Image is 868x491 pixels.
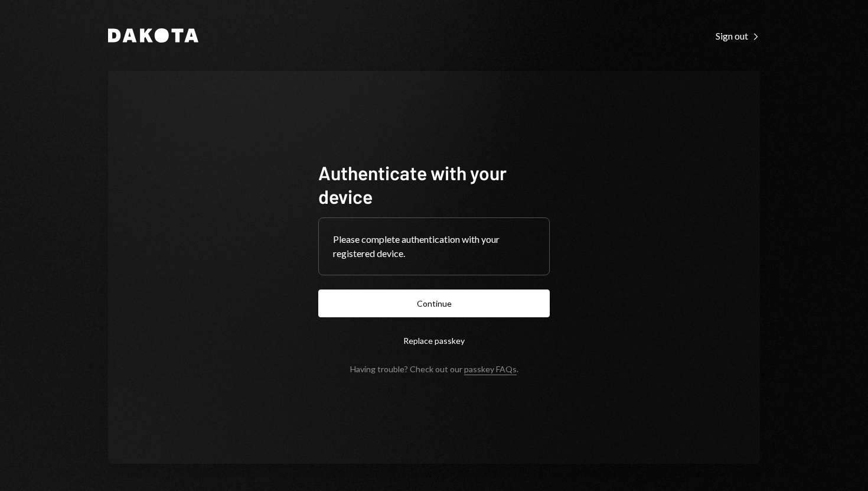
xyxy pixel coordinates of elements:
[350,364,518,374] div: Having trouble? Check out our .
[464,364,517,375] a: passkey FAQs
[318,161,550,208] h1: Authenticate with your device
[318,290,550,317] button: Continue
[716,29,760,42] a: Sign out
[333,232,535,261] div: Please complete authentication with your registered device.
[318,327,550,355] button: Replace passkey
[716,30,760,42] div: Sign out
